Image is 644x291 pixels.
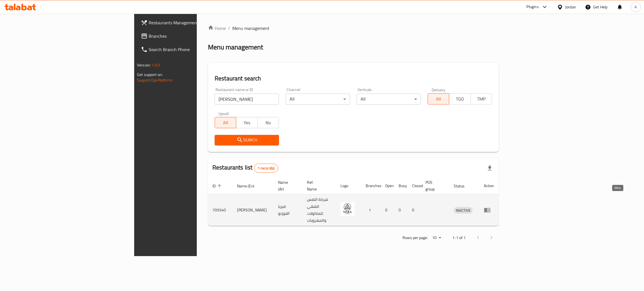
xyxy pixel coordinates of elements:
[215,135,279,145] button: Search
[257,117,279,128] button: No
[151,61,160,69] span: 1.0.0
[236,117,257,128] button: Yes
[408,177,421,194] th: Closed
[394,194,408,226] td: 0
[451,95,468,103] span: TGO
[432,88,446,92] label: Delivery
[254,166,278,171] span: 1 record(s)
[307,179,330,192] span: Ref. Name
[428,93,449,104] button: All
[208,25,499,32] nav: breadcrumb
[454,207,473,214] div: INACTIVE
[219,137,274,144] span: Search
[479,177,499,194] th: Action
[470,93,492,104] button: TMP
[565,4,576,10] div: Jordan
[219,111,229,115] label: Upsell
[278,179,296,192] span: Name (Ar)
[483,161,496,175] div: Export file
[137,77,172,84] a: Support.OpsPlatform
[149,46,237,53] span: Search Branch Phone
[361,194,381,226] td: 1
[634,4,637,10] span: A
[215,117,236,128] button: All
[232,25,269,32] span: Menu management
[274,194,302,226] td: فيريا الفورنو
[233,194,274,226] td: [PERSON_NAME]
[136,16,242,29] a: Restaurants Management
[237,183,262,189] span: Name (En)
[260,119,277,127] span: No
[238,119,255,127] span: Yes
[215,74,492,83] h2: Restaurant search
[454,207,473,214] span: INACTIVE
[336,177,361,194] th: Logo
[302,194,336,226] td: شركة النفس الشهي للماكولات والمشروبات
[137,61,151,69] span: Version:
[357,94,421,105] div: All
[254,164,278,173] div: Total records count
[394,177,408,194] th: Busy
[149,33,237,39] span: Branches
[402,234,428,241] p: Rows per page:
[430,95,447,103] span: All
[361,177,381,194] th: Branches
[381,194,394,226] td: 0
[452,234,466,241] p: 1-1 of 1
[217,119,234,127] span: All
[286,94,350,105] div: All
[381,177,394,194] th: Open
[473,95,490,103] span: TMP
[526,4,539,10] div: Plugins
[136,43,242,56] a: Search Branch Phone
[212,183,223,189] span: ID
[149,19,237,26] span: Restaurants Management
[454,183,472,189] span: Status
[449,93,470,104] button: TGO
[136,29,242,43] a: Branches
[208,177,499,226] table: enhanced table
[215,94,279,105] input: Search for restaurant name or ID..
[212,163,278,173] h2: Restaurants list
[340,202,354,216] img: VERA ALFORNO
[425,179,442,192] span: POS group
[137,71,163,78] span: Get support on:
[408,194,421,226] td: 0
[430,234,443,242] div: Rows per page:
